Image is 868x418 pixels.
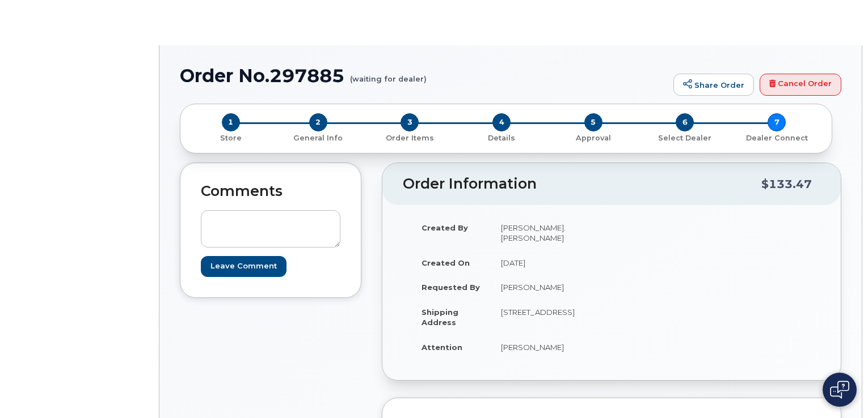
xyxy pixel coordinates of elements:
[194,133,268,143] p: Store
[552,133,635,143] p: Approval
[673,74,754,96] a: Share Order
[492,113,511,131] span: 4
[491,250,603,275] td: [DATE]
[547,131,639,143] a: 5 Approval
[491,275,603,300] td: [PERSON_NAME]
[189,131,272,143] a: 1 Store
[491,335,603,360] td: [PERSON_NAME]
[201,184,340,199] h2: Comments
[422,343,462,352] strong: Attention
[584,113,602,131] span: 5
[491,300,603,335] td: [STREET_ADDRESS]
[309,113,327,131] span: 2
[460,133,543,143] p: Details
[350,66,427,83] small: (waiting for dealer)
[222,113,240,131] span: 1
[761,173,812,195] div: $133.47
[180,66,668,86] h1: Order No.297885
[368,133,451,143] p: Order Items
[422,258,470,267] strong: Created On
[639,131,731,143] a: 6 Select Dealer
[456,131,547,143] a: 4 Details
[277,133,360,143] p: General Info
[401,113,419,131] span: 3
[403,176,761,192] h2: Order Information
[760,74,841,96] a: Cancel Order
[422,223,468,232] strong: Created By
[830,381,849,399] img: Open chat
[201,256,286,277] input: Leave Comment
[422,308,458,327] strong: Shipping Address
[422,283,480,292] strong: Requested By
[272,131,364,143] a: 2 General Info
[644,133,727,143] p: Select Dealer
[364,131,456,143] a: 3 Order Items
[676,113,694,131] span: 6
[491,215,603,250] td: [PERSON_NAME].[PERSON_NAME]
